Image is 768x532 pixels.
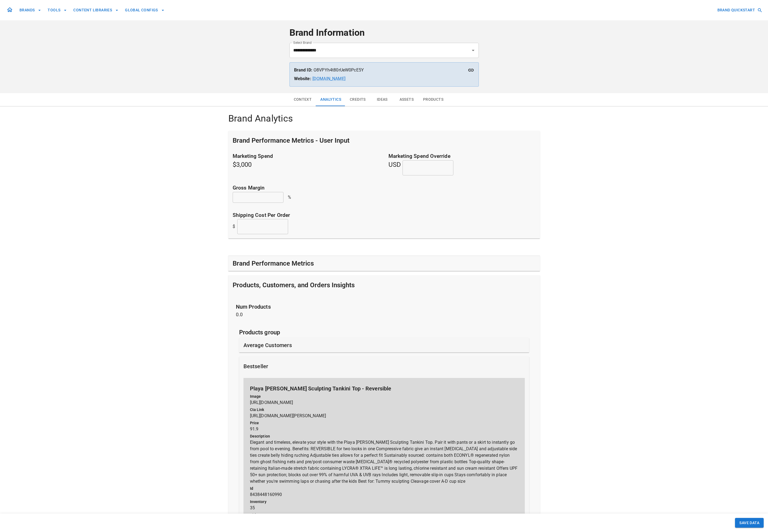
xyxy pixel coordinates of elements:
[250,433,518,439] p: description
[250,512,518,524] p: Playa [PERSON_NAME] Sculpting Tankini Top - Reversible
[228,275,540,297] div: Products, Customers, and Orders Insights
[233,184,536,192] p: Gross margin
[288,194,291,201] p: %
[250,407,518,413] p: cta link
[45,5,69,15] button: TOOLS
[228,131,540,150] div: Brand Performance Metrics - User Input
[316,93,345,106] button: Analytics
[250,486,518,491] p: id
[250,407,518,419] p: [URL][DOMAIN_NAME][PERSON_NAME]
[236,303,532,311] p: num products
[250,499,518,505] p: inventory
[289,93,316,106] button: Context
[250,433,518,485] p: Elegant and timeless, elevate your style with the Playa [PERSON_NAME] Sculpting Tankini Top. Pair...
[250,394,518,399] p: image
[228,113,540,124] h4: Brand Analytics
[394,93,419,106] button: Assets
[17,5,43,15] button: BRANDS
[388,152,536,175] h5: USD
[239,338,529,353] div: average customers
[233,152,380,175] h5: $3,000
[715,5,764,15] button: BRAND QUICKSTART
[388,152,536,160] p: Marketing Spend Override
[289,27,479,38] h4: Brand Information
[419,93,448,106] button: Products
[469,47,477,54] button: Open
[233,223,235,230] p: $
[250,512,518,518] p: title
[293,40,312,45] label: Select Brand
[233,211,536,219] p: Shipping cost per order
[250,420,518,432] p: 91.9
[233,259,314,268] h5: Brand Performance Metrics
[239,357,529,376] div: bestseller
[233,152,380,160] p: Marketing Spend
[233,281,355,289] h5: Products, Customers, and Orders Insights
[250,486,518,498] p: 8438448160990
[243,362,268,370] p: bestseller
[370,93,394,106] button: Ideas
[71,5,121,15] button: CONTENT LIBRARIES
[250,394,518,406] p: [URL][DOMAIN_NAME]
[250,420,518,426] p: price
[236,303,532,318] p: 0.0
[250,499,518,511] p: 35
[250,384,518,393] p: Playa [PERSON_NAME] Sculpting Tankini Top - Reversible
[243,341,292,349] p: average customers
[294,67,474,73] p: O8VPYh4t80rUeW0PcE5Y
[123,5,167,15] button: GLOBAL CONFIGS
[294,67,312,73] strong: Brand ID:
[239,328,529,337] p: Products group
[312,76,345,81] a: [DOMAIN_NAME]
[233,136,350,145] h5: Brand Performance Metrics - User Input
[228,256,540,271] div: Brand Performance Metrics
[294,76,311,81] strong: Website:
[735,518,764,528] button: SAVE DATA
[345,93,370,106] button: Credits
